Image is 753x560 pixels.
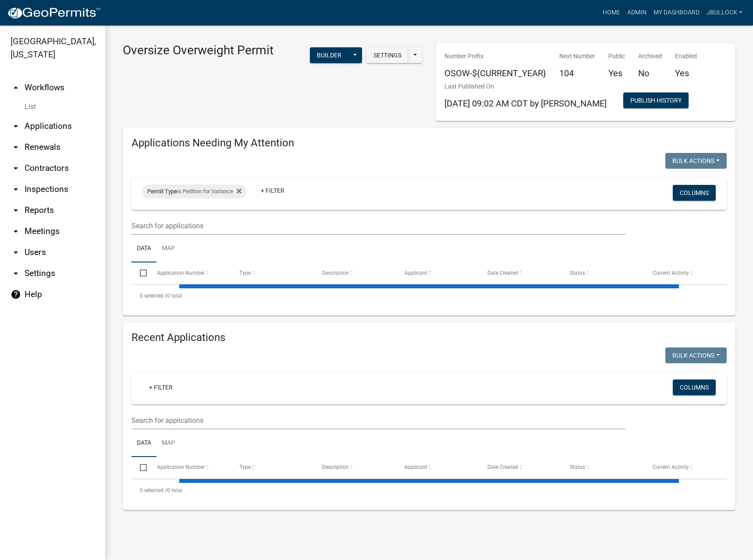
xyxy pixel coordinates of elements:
span: Current Activity [653,270,689,276]
i: help [11,289,21,300]
div: 0 total [131,479,727,501]
datatable-header-cell: Applicant [396,457,479,478]
h5: Yes [675,68,697,78]
a: Map [156,429,180,457]
datatable-header-cell: Select [131,262,148,284]
p: Enabled [675,52,697,61]
i: arrow_drop_down [11,121,21,131]
i: arrow_drop_down [11,184,21,195]
span: Date Created [487,464,518,470]
datatable-header-cell: Select [131,457,148,478]
button: Settings [366,47,408,63]
datatable-header-cell: Description [313,457,396,478]
h5: No [638,68,662,78]
div: is Petition for Variance [142,184,247,198]
input: Search for applications [131,411,625,429]
span: Status [570,270,585,276]
button: Columns [673,379,716,395]
span: 0 selected / [140,487,167,493]
span: Description [322,464,349,470]
datatable-header-cell: Type [231,262,314,284]
datatable-header-cell: Application Number [148,262,231,284]
span: Type [239,270,251,276]
button: Bulk Actions [665,153,727,169]
span: Application Number [157,270,205,276]
a: + Filter [254,183,291,198]
span: Type [239,464,251,470]
p: Archived [638,52,662,61]
datatable-header-cell: Status [561,457,644,478]
a: Home [599,4,624,21]
h4: Recent Applications [131,331,727,344]
a: Data [131,429,156,457]
input: Search for applications [131,217,625,235]
span: Applicant [405,464,427,470]
span: Status [570,464,585,470]
datatable-header-cell: Description [313,262,396,284]
p: Next Number [559,52,595,61]
h5: 104 [559,68,595,78]
i: arrow_drop_down [11,226,21,237]
a: Map [156,235,180,263]
datatable-header-cell: Status [561,262,644,284]
button: Publish History [623,92,689,108]
button: Builder [310,47,348,63]
datatable-header-cell: Applicant [396,262,479,284]
button: Bulk Actions [665,347,727,363]
p: Public [608,52,625,61]
datatable-header-cell: Type [231,457,314,478]
a: jbullock [703,4,746,21]
h5: Yes [608,68,625,78]
i: arrow_drop_down [11,142,21,152]
button: Columns [673,185,716,201]
span: Date Created [487,270,518,276]
span: Current Activity [653,464,689,470]
span: Application Number [157,464,205,470]
div: 0 total [131,285,727,307]
i: arrow_drop_down [11,247,21,258]
a: Data [131,235,156,263]
datatable-header-cell: Date Created [479,262,561,284]
span: 0 selected / [140,293,167,299]
p: Last Published On [444,82,607,91]
h5: OSOW-${CURRENT_YEAR} [444,68,546,78]
datatable-header-cell: Current Activity [644,262,727,284]
datatable-header-cell: Current Activity [644,457,727,478]
i: arrow_drop_down [11,205,21,216]
a: + Filter [142,379,180,395]
i: arrow_drop_down [11,163,21,174]
i: arrow_drop_up [11,82,21,93]
a: My Dashboard [650,4,703,21]
h4: Applications Needing My Attention [131,137,727,149]
p: Number Prefix [444,52,546,61]
span: Permit Type [147,188,177,195]
span: Description [322,270,349,276]
a: Admin [624,4,650,21]
wm-modal-confirm: Workflow Publish History [623,98,689,105]
datatable-header-cell: Date Created [479,457,561,478]
span: Applicant [405,270,427,276]
i: arrow_drop_down [11,268,21,279]
span: [DATE] 09:02 AM CDT by [PERSON_NAME] [444,98,607,109]
datatable-header-cell: Application Number [148,457,231,478]
h3: Oversize Overweight Permit [123,43,273,58]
